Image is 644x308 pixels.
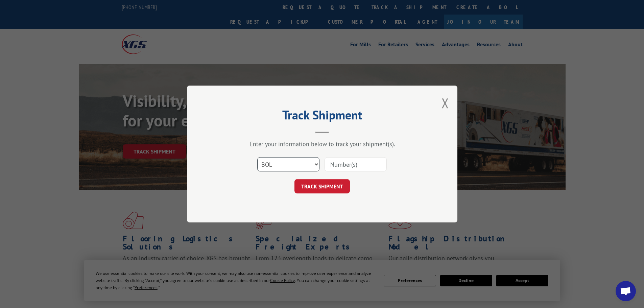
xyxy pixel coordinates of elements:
button: TRACK SHIPMENT [294,179,350,193]
a: Open chat [616,281,636,301]
div: Enter your information below to track your shipment(s). [221,140,424,148]
button: Close modal [442,94,449,112]
input: Number(s) [325,157,387,171]
h2: Track Shipment [221,110,424,123]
